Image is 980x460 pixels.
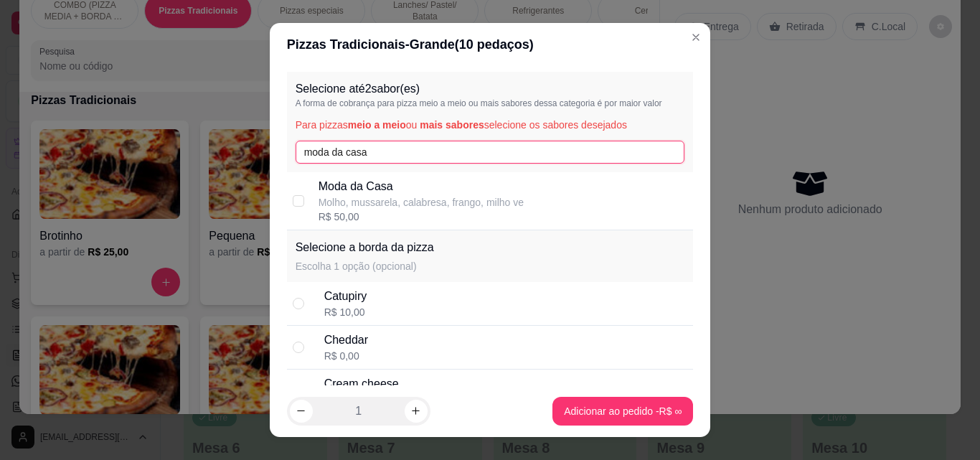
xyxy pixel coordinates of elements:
button: increase-product-quantity [405,400,428,423]
button: Adicionar ao pedido -R$ ∞ [552,397,693,426]
span: mais sabores [420,119,484,131]
div: Cream cheese [324,375,399,393]
div: Pizzas Tradicionais - Grande ( 10 pedaços) [287,34,694,55]
p: Escolha 1 opção (opcional) [296,259,434,273]
span: maior valor [619,98,661,108]
div: R$ 0,00 [324,349,368,363]
p: Molho, mussarela, calabresa, frango, milho ve [319,195,524,210]
p: Selecione até 2 sabor(es) [296,80,685,98]
input: Pesquise pelo nome do sabor [296,141,685,164]
p: Moda da Casa [319,178,524,195]
div: R$ 10,00 [324,305,367,319]
p: Para pizzas ou selecione os sabores desejados [296,118,685,132]
p: A forma de cobrança para pizza meio a meio ou mais sabores dessa categoria é por [296,98,685,109]
div: Cheddar [324,332,368,349]
span: meio a meio [348,119,406,131]
p: Selecione a borda da pizza [296,239,434,256]
button: decrease-product-quantity [290,400,313,423]
div: Catupiry [324,288,367,305]
button: Close [684,26,707,49]
p: 1 [355,403,362,420]
div: R$ 50,00 [319,210,524,224]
